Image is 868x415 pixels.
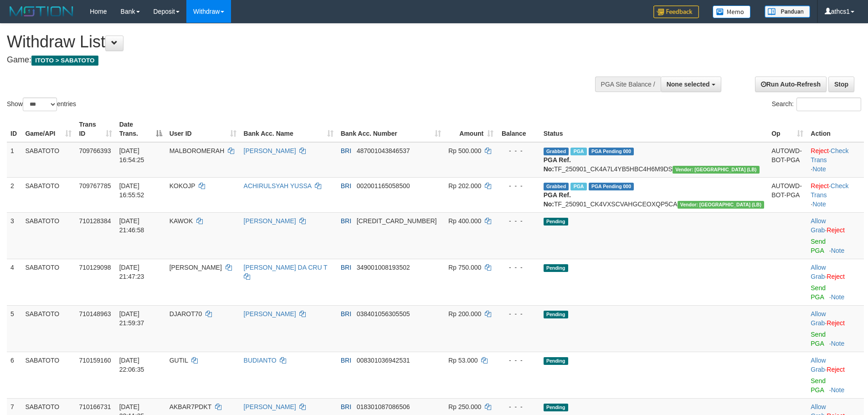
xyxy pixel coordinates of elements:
span: 709767785 [79,182,111,190]
span: DJAROT70 [169,310,202,318]
a: Send PGA [811,377,826,394]
input: Search: [796,97,861,111]
label: Search: [772,97,861,111]
td: SABATOTO [21,142,75,178]
a: [PERSON_NAME] [244,310,296,318]
td: 1 [7,142,21,178]
a: Note [812,165,826,173]
span: Rp 250.000 [448,403,481,410]
a: Reject [827,273,845,280]
th: ID [7,116,21,142]
td: SABATOTO [21,259,75,305]
span: KAWOK [169,217,193,225]
td: · · [807,177,864,212]
a: [PERSON_NAME] [244,147,296,154]
span: Pending [544,404,568,411]
div: - - - [501,309,536,318]
a: Check Trans [811,182,848,199]
span: Grabbed [544,183,569,190]
span: Marked by athcs1 [570,183,586,190]
span: MALBOROMERAH [169,147,225,154]
a: Allow Grab [811,310,826,327]
a: [PERSON_NAME] [244,403,296,410]
span: GUTIL [169,357,188,364]
div: - - - [501,263,536,272]
span: Copy 018301087086506 to clipboard [357,403,410,410]
span: BRI [341,264,351,271]
td: 4 [7,259,21,305]
button: None selected [661,77,721,92]
a: Note [812,200,826,208]
a: Reject [811,182,829,190]
select: Showentries [23,97,57,111]
th: User ID: activate to sort column ascending [166,116,240,142]
span: Rp 750.000 [448,264,481,271]
td: SABATOTO [21,177,75,212]
img: MOTION_logo.png [7,5,76,18]
span: Vendor URL: https://dashboard.q2checkout.com/secure [678,201,765,209]
span: AKBAR7PDKT [169,403,211,410]
th: Balance [497,116,539,142]
a: Note [831,247,845,254]
a: Note [831,386,845,394]
th: Status [540,116,768,142]
td: 5 [7,305,21,352]
a: Send PGA [811,331,826,347]
a: Send PGA [811,238,826,254]
a: Allow Grab [811,217,826,234]
td: · [807,212,864,259]
a: Reject [827,319,845,327]
span: 710148963 [79,310,111,318]
div: - - - [501,356,536,365]
span: 710128384 [79,217,111,225]
td: TF_250901_CK4A7L4YB5HBC4H6M9DS [540,142,768,178]
span: [DATE] 21:59:37 [119,310,144,327]
span: BRI [341,403,351,410]
span: Copy 038401056305505 to clipboard [357,310,410,318]
td: TF_250901_CK4VXSCVAHGCEOXQP5CA [540,177,768,212]
span: ITOTO > SABATOTO [31,56,98,66]
td: · · [807,142,864,178]
span: Pending [544,311,568,318]
td: AUTOWD-BOT-PGA [768,142,807,178]
td: · [807,352,864,398]
span: Copy 349001008193502 to clipboard [357,264,410,271]
b: PGA Ref. No: [544,156,571,173]
a: Stop [828,77,854,92]
th: Game/API: activate to sort column ascending [21,116,75,142]
span: Rp 53.000 [448,357,478,364]
th: Op: activate to sort column ascending [768,116,807,142]
span: Copy 487001043846537 to clipboard [357,147,410,154]
span: · [811,357,827,373]
span: [PERSON_NAME] [169,264,222,271]
span: Copy 008301036942531 to clipboard [357,357,410,364]
td: AUTOWD-BOT-PGA [768,177,807,212]
span: KOKOJP [169,182,195,190]
span: 709766393 [79,147,111,154]
span: [DATE] 21:47:23 [119,264,144,280]
span: BRI [341,182,351,190]
div: - - - [501,181,536,190]
span: Rp 400.000 [448,217,481,225]
td: · [807,305,864,352]
td: SABATOTO [21,352,75,398]
div: - - - [501,402,536,411]
img: Button%20Memo.svg [713,5,751,18]
th: Bank Acc. Name: activate to sort column ascending [240,116,337,142]
span: Copy 658801024545531 to clipboard [357,217,437,225]
span: Grabbed [544,148,569,155]
a: Send PGA [811,284,826,301]
a: ACHIRULSYAH YUSSA [244,182,312,190]
span: [DATE] 16:54:25 [119,147,144,164]
th: Trans ID: activate to sort column ascending [75,116,115,142]
div: - - - [501,146,536,155]
a: Allow Grab [811,357,826,373]
span: Vendor URL: https://dashboard.q2checkout.com/secure [673,166,760,174]
span: BRI [341,357,351,364]
td: SABATOTO [21,305,75,352]
span: · [811,217,827,234]
td: 6 [7,352,21,398]
a: [PERSON_NAME] [244,217,296,225]
span: BRI [341,147,351,154]
span: 710166731 [79,403,111,410]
